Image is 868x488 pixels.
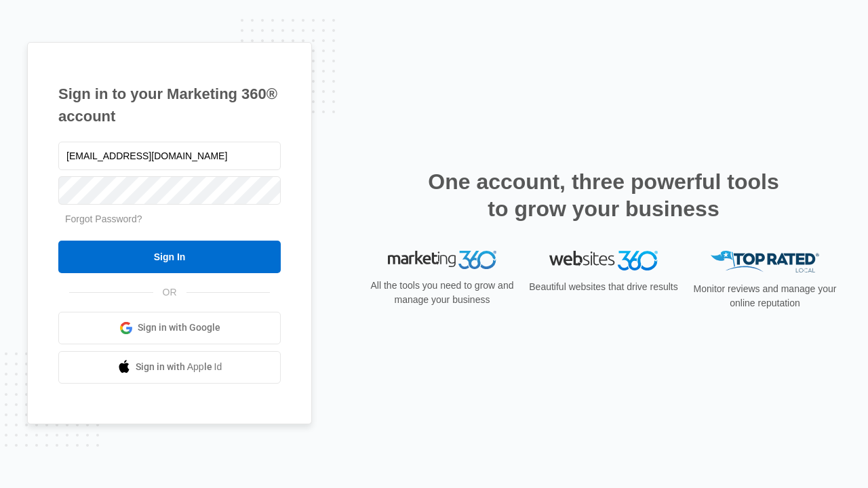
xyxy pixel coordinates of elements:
[138,321,220,335] span: Sign in with Google
[366,279,518,307] p: All the tools you need to grow and manage your business
[528,280,679,294] p: Beautiful websites that drive results
[136,360,222,374] span: Sign in with Apple Id
[58,142,281,170] input: Email
[424,168,783,222] h2: One account, three powerful tools to grow your business
[58,312,281,344] a: Sign in with Google
[689,282,841,310] p: Monitor reviews and manage your online reputation
[711,251,819,273] img: Top Rated Local
[388,251,496,270] img: Marketing 360
[549,251,658,270] img: Websites 360
[58,241,281,273] input: Sign In
[58,351,281,384] a: Sign in with Apple Id
[153,285,186,300] span: OR
[65,213,142,224] a: Forgot Password?
[58,83,281,127] h1: Sign in to your Marketing 360® account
